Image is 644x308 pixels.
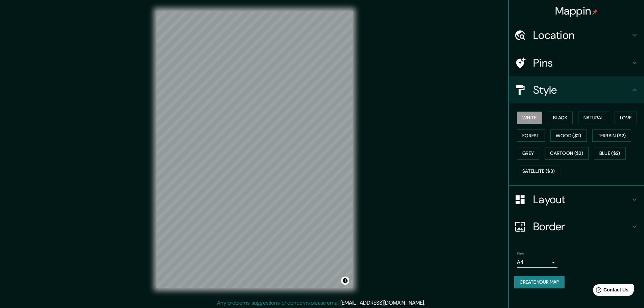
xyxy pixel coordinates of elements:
[550,129,587,142] button: Wood ($2)
[584,282,637,301] iframe: Help widget launcher
[555,4,598,18] h4: Mappin
[425,299,426,307] div: .
[509,186,644,213] div: Layout
[533,220,630,233] h4: Border
[517,165,560,177] button: Satellite ($3)
[533,83,630,97] h4: Style
[517,251,524,257] label: Size
[545,147,589,160] button: Cartoon ($2)
[533,193,630,206] h4: Layout
[340,299,424,306] a: [EMAIL_ADDRESS][DOMAIN_NAME]
[592,129,631,142] button: Terrain ($2)
[592,9,598,15] img: pin-icon.png
[509,213,644,240] div: Border
[578,112,609,124] button: Natural
[517,112,542,124] button: White
[509,22,644,49] div: Location
[517,129,545,142] button: Forest
[615,112,637,124] button: Love
[217,299,425,307] p: Any problems, suggestions, or concerns please email .
[517,147,539,160] button: Grey
[426,299,427,307] div: .
[517,257,557,268] div: A4
[509,49,644,76] div: Pins
[594,147,626,160] button: Blue ($2)
[509,76,644,103] div: Style
[533,28,630,42] h4: Location
[548,112,573,124] button: Black
[514,276,565,288] button: Create your map
[533,56,630,70] h4: Pins
[157,11,353,288] canvas: Map
[341,277,349,285] button: Toggle attribution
